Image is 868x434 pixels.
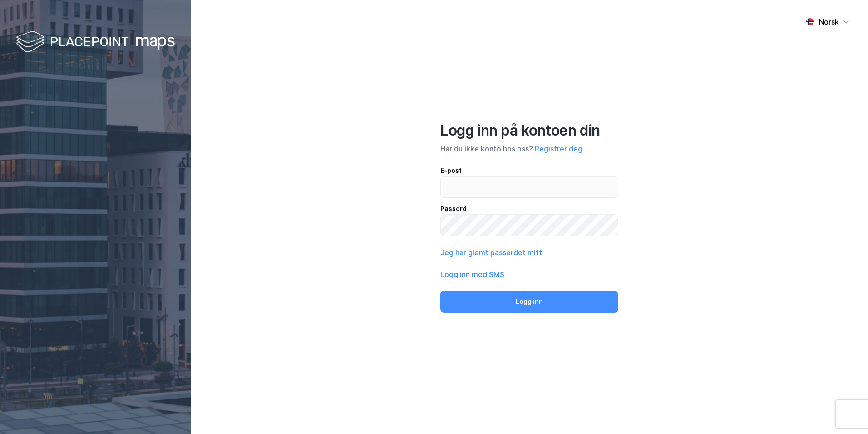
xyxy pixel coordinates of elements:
[440,165,618,176] div: E-post
[440,269,504,280] button: Logg inn med SMS
[16,29,175,56] img: logo-white.f07954bde2210d2a523dddb988cd2aa7.svg
[440,291,618,313] button: Logg inn
[440,247,542,258] button: Jeg har glemt passordet mitt
[440,203,618,214] div: Passord
[819,16,839,27] div: Norsk
[535,143,582,154] button: Registrer deg
[440,143,618,154] div: Har du ikke konto hos oss?
[440,121,618,140] div: Logg inn på kontoen din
